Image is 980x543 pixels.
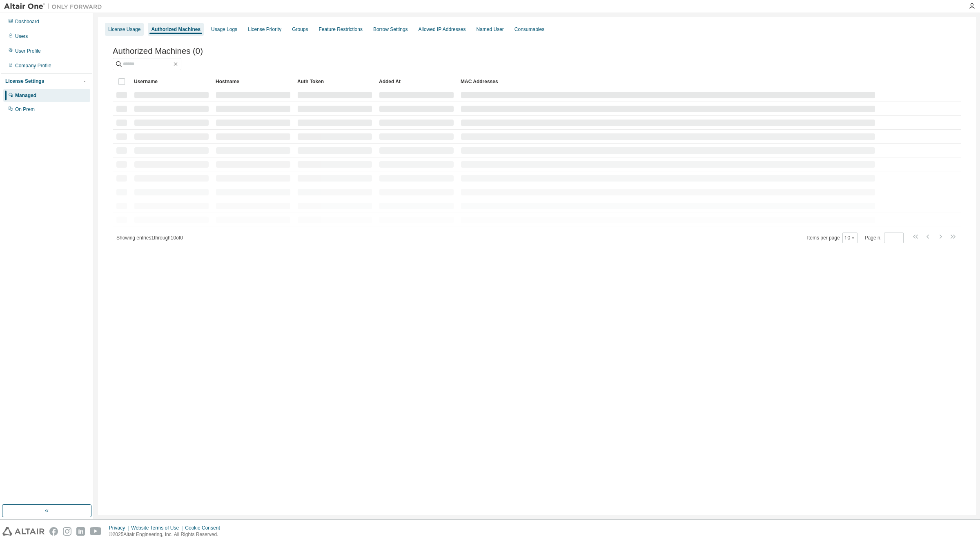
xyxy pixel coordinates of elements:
[109,531,225,538] p: © 2025 Altair Engineering, Inc. All Rights Reserved.
[15,62,51,69] div: Company Profile
[15,48,41,54] div: User Profile
[844,235,855,241] button: 10
[15,18,39,25] div: Dashboard
[134,75,209,88] div: Username
[109,525,131,531] div: Privacy
[108,26,140,33] div: License Usage
[373,26,408,33] div: Borrow Settings
[248,26,281,33] div: License Priority
[216,75,291,88] div: Hostname
[15,106,35,113] div: On Prem
[131,525,185,531] div: Website Terms of Use
[2,527,45,536] img: altair_logo.svg
[514,26,544,33] div: Consumables
[292,26,308,33] div: Groups
[63,527,71,536] img: instagram.svg
[4,2,106,11] img: Altair One
[116,235,183,241] span: Showing entries 1 through 10 of 0
[151,26,200,33] div: Authorized Machines
[297,75,372,88] div: Auth Token
[211,26,237,33] div: Usage Logs
[379,75,454,88] div: Added At
[49,527,58,536] img: facebook.svg
[865,233,904,243] span: Page n.
[319,26,363,33] div: Feature Restrictions
[15,92,36,99] div: Managed
[76,527,85,536] img: linkedin.svg
[15,33,28,40] div: Users
[461,75,875,88] div: MAC Addresses
[5,78,44,84] div: License Settings
[113,47,203,56] span: Authorized Machines (0)
[807,233,857,243] span: Items per page
[185,525,225,531] div: Cookie Consent
[419,26,466,33] div: Allowed IP Addresses
[476,26,503,33] div: Named User
[90,527,102,536] img: youtube.svg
